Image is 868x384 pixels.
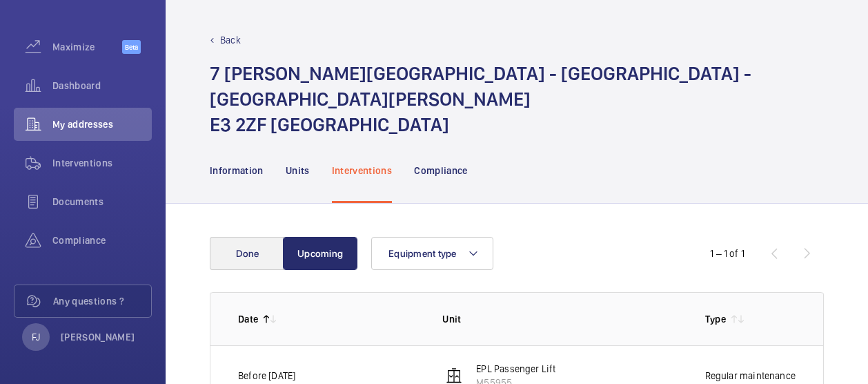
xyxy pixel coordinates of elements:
p: Interventions [332,164,393,177]
p: FJ [32,330,40,344]
p: Regular maintenance [705,369,796,383]
p: Information [210,164,264,177]
span: Equipment type [388,248,457,259]
button: Done [210,237,284,270]
p: EPL Passenger Lift [476,362,555,376]
p: Unit [442,312,682,326]
span: My addresses [52,117,152,131]
div: 1 – 1 of 1 [710,247,744,260]
span: Compliance [52,233,152,247]
button: Upcoming [283,237,357,270]
p: Compliance [414,164,468,177]
img: elevator.svg [446,367,462,384]
p: Type [705,312,726,326]
button: Equipment type [371,237,493,270]
span: Beta [122,40,141,54]
span: Dashboard [52,79,152,93]
p: Before [DATE] [238,369,295,383]
p: [PERSON_NAME] [61,330,135,344]
p: Back [220,33,241,47]
p: Units [286,164,310,177]
p: Date [238,312,258,326]
span: Any questions ? [53,294,151,308]
span: Documents [52,195,152,209]
span: Maximize [52,40,122,54]
h1: 7 [PERSON_NAME][GEOGRAPHIC_DATA] - [GEOGRAPHIC_DATA] - [GEOGRAPHIC_DATA][PERSON_NAME] E3 2ZF [GEO... [210,61,824,137]
span: Interventions [52,156,152,170]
